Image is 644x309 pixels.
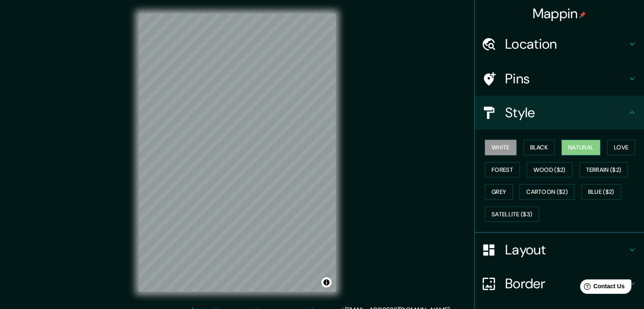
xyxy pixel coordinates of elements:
button: White [485,140,517,155]
div: Layout [475,233,644,267]
h4: Style [505,104,627,121]
button: Toggle attribution [321,277,332,287]
div: Border [475,267,644,301]
button: Wood ($2) [527,162,572,178]
button: Black [523,140,555,155]
button: Forest [485,162,520,178]
h4: Mappin [533,5,586,22]
h4: Border [505,275,627,292]
h4: Pins [505,70,627,87]
img: pin-icon.png [579,11,586,18]
button: Grey [485,184,513,200]
button: Terrain ($2) [579,162,628,178]
canvas: Map [139,14,336,292]
div: Location [475,27,644,61]
button: Cartoon ($2) [520,184,575,200]
h4: Location [505,36,627,52]
div: Style [475,96,644,130]
div: Pins [475,62,644,96]
h4: Layout [505,241,627,258]
button: Love [607,140,635,155]
iframe: Help widget launcher [569,276,635,300]
button: Natural [561,140,600,155]
button: Satellite ($3) [485,207,539,222]
button: Blue ($2) [581,184,621,200]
